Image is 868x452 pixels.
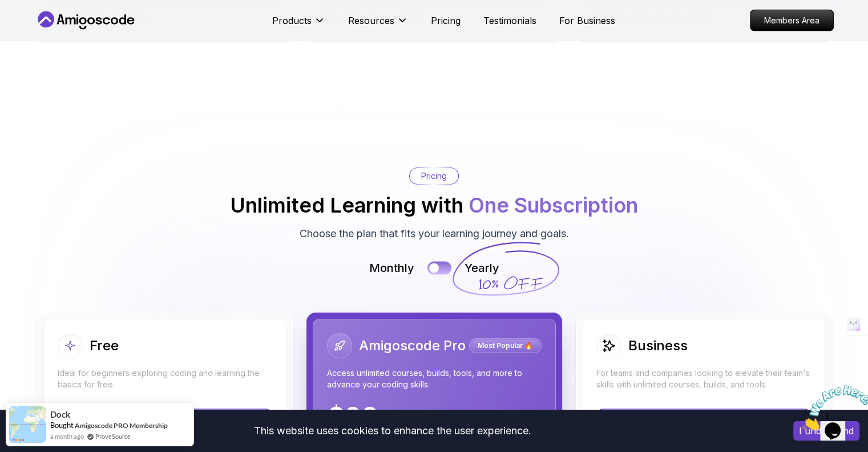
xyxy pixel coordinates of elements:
[272,14,325,37] button: Products
[359,337,466,355] h2: Amigoscode Pro
[596,367,811,390] p: For teams and companies looking to elevate their team's skills with unlimited courses, builds, an...
[300,226,569,242] p: Choose the plan that fits your learning journey and goals.
[95,431,131,441] a: ProveSource
[369,260,414,276] p: Monthly
[50,421,74,430] span: Bought
[348,14,394,27] p: Resources
[750,10,834,31] a: Members Area
[5,5,9,14] span: 1
[90,337,119,355] h2: Free
[469,193,638,218] span: One Subscription
[75,421,168,430] a: Amigoscode PRO Membership
[9,406,46,443] img: provesource social proof notification image
[597,409,810,434] p: Enquire Now
[272,14,312,27] p: Products
[230,194,638,217] h2: Unlimited Learning with
[559,14,615,27] a: For Business
[421,170,447,182] p: Pricing
[50,431,84,441] span: a month ago
[5,5,75,50] img: Chat attention grabber
[327,367,542,390] p: Access unlimited courses, builds, tools, and more to advance your coding skills.
[58,367,272,390] p: Ideal for beginners exploring coding and learning the basics for free.
[483,14,536,27] a: Testimonials
[793,421,859,441] button: Accept cookies
[327,404,379,431] p: $ 29
[348,14,408,37] button: Resources
[596,409,811,435] button: Enquire Now
[628,337,688,355] h2: Business
[750,10,833,31] p: Members Area
[9,418,776,443] div: This website uses cookies to enhance the user experience.
[431,14,461,27] a: Pricing
[50,410,70,419] span: Dock
[471,340,540,351] p: Most Popular 🔥
[797,381,868,435] iframe: chat widget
